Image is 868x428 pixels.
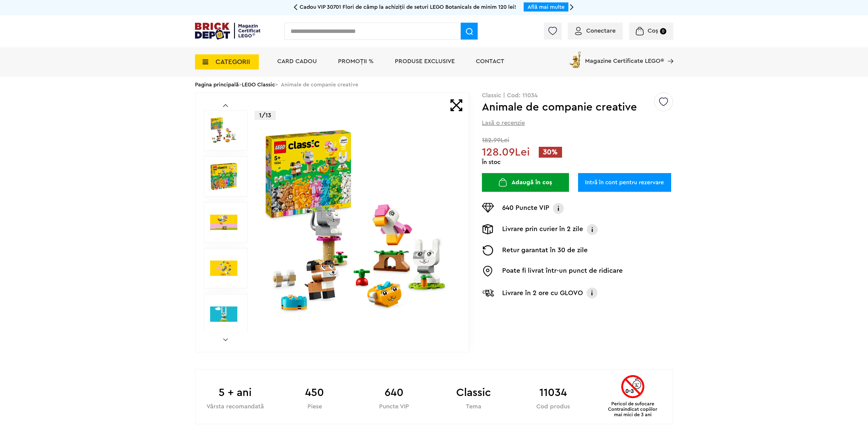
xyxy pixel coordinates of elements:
a: Intră în cont pentru rezervare [578,173,671,192]
img: Livrare [482,224,494,234]
a: Află mai multe [528,4,564,10]
img: Animale de companie creative [261,125,455,320]
a: Conectare [575,28,616,34]
span: Conectare [586,28,616,34]
span: CATEGORII [216,59,250,65]
div: Tema [434,404,513,410]
a: PROMOȚII % [338,58,374,64]
button: Adaugă în coș [482,173,569,192]
img: Animale de companie creative [210,163,237,190]
p: Classic | Cod: 11034 [482,92,673,98]
a: LEGO Classic [242,82,275,87]
img: Animale de companie creative [210,117,237,144]
div: Pericol de sufocare Contraindicat copiilor mai mici de 3 ani [604,375,661,417]
span: 128.09Lei [482,147,530,158]
a: Prev [223,104,228,107]
img: Animale de companie creative LEGO 11034 [210,209,237,236]
div: > > Animale de companie creative [195,77,673,92]
p: Poate fi livrat într-un punct de ridicare [502,266,623,277]
a: Produse exclusive [395,58,455,64]
span: Cadou VIP 30701 Flori de câmp la achiziții de seturi LEGO Botanicals de minim 120 lei! [300,4,516,10]
span: 182.99Lei [482,137,673,143]
p: Retur garantat în 30 de zile [502,245,588,256]
span: Lasă o recenzie [482,119,525,127]
img: LEGO Classic Animale de companie creative [210,301,237,328]
img: Seturi Lego Animale de companie creative [210,255,237,282]
b: 5 + ani [196,385,275,401]
b: 450 [275,385,354,401]
img: Easybox [482,266,494,277]
div: Cod produs [513,404,593,410]
h1: Animale de companie creative [482,102,654,113]
b: Classic [434,385,513,401]
div: Vârsta recomandată [196,404,275,410]
img: Info livrare cu GLOVO [586,287,598,299]
a: Contact [476,58,504,64]
span: Magazine Certificate LEGO® [585,50,664,64]
a: Magazine Certificate LEGO® [664,50,673,56]
img: Returnare [482,245,494,256]
small: 0 [660,28,666,34]
span: Coș [648,28,658,34]
b: 11034 [513,385,593,401]
p: Livrare prin curier în 2 zile [502,224,583,235]
div: Piese [275,404,354,410]
p: 640 Puncte VIP [502,203,549,214]
p: 1/13 [255,111,276,120]
img: Info livrare prin curier [586,224,598,235]
div: În stoc [482,159,673,165]
div: Puncte VIP [354,404,434,410]
span: 30% [539,147,562,158]
a: Pagina principală [195,82,239,87]
img: Puncte VIP [482,203,494,213]
a: Next [223,338,228,341]
img: Livrare Glovo [482,289,494,297]
a: Card Cadou [277,58,317,64]
p: Livrare în 2 ore cu GLOVO [502,288,583,298]
b: 640 [354,385,434,401]
img: Info VIP [552,203,564,214]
